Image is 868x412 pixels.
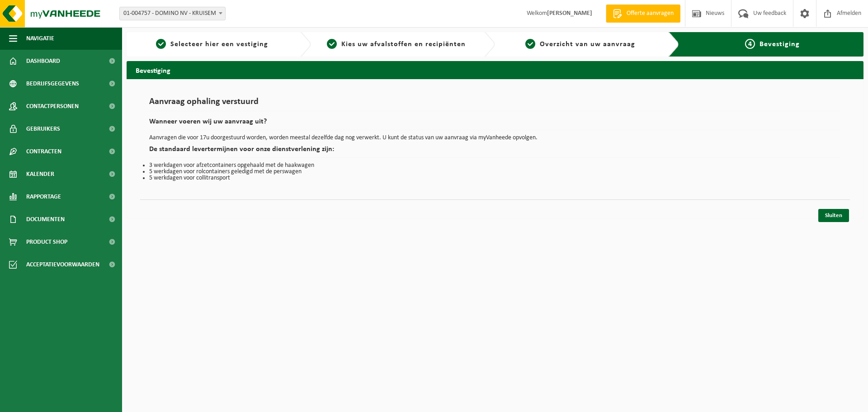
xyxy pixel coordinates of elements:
span: Bevestiging [759,41,800,48]
span: Product Shop [26,231,67,253]
li: 3 werkdagen voor afzetcontainers opgehaald met de haakwagen [149,162,841,169]
p: Aanvragen die voor 17u doorgestuurd worden, worden meestal dezelfde dag nog verwerkt. U kunt de s... [149,135,841,141]
h1: Aanvraag ophaling verstuurd [149,97,841,111]
strong: [PERSON_NAME] [547,10,592,17]
span: Navigatie [26,27,54,50]
span: Contactpersonen [26,95,79,118]
span: Offerte aanvragen [624,9,676,18]
span: 01-004757 - DOMINO NV - KRUISEM [120,7,225,20]
span: 3 [525,39,535,49]
h2: Bevestiging [127,61,863,79]
li: 5 werkdagen voor rolcontainers geledigd met de perswagen [149,169,841,175]
span: 01-004757 - DOMINO NV - KRUISEM [119,7,226,20]
li: 5 werkdagen voor collitransport [149,175,841,181]
span: Contracten [26,140,61,163]
span: Gebruikers [26,118,60,140]
a: Sluiten [818,209,849,222]
span: 4 [745,39,755,49]
a: 3Overzicht van uw aanvraag [500,39,661,50]
span: Kies uw afvalstoffen en recipiënten [341,41,466,48]
span: Bedrijfsgegevens [26,72,79,95]
span: Rapportage [26,185,61,208]
span: Dashboard [26,50,60,72]
h2: Wanneer voeren wij uw aanvraag uit? [149,118,841,130]
span: 1 [156,39,166,49]
span: Overzicht van uw aanvraag [540,41,635,48]
span: Documenten [26,208,65,231]
a: 1Selecteer hier een vestiging [131,39,293,50]
span: Selecteer hier een vestiging [170,41,268,48]
h2: De standaard levertermijnen voor onze dienstverlening zijn: [149,146,841,158]
span: Kalender [26,163,54,185]
span: Acceptatievoorwaarden [26,253,99,276]
a: 2Kies uw afvalstoffen en recipiënten [316,39,477,50]
span: 2 [327,39,337,49]
a: Offerte aanvragen [606,5,680,23]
